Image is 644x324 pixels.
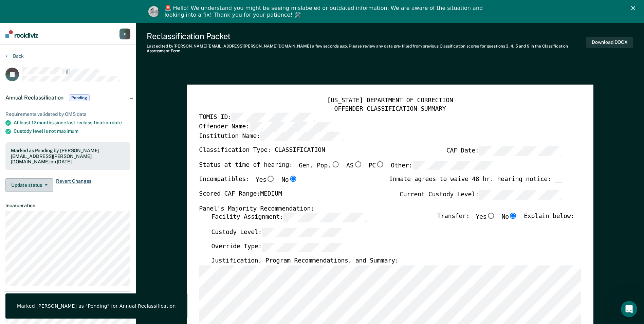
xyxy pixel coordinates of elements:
span: Pending [69,94,89,101]
input: Facility Assignment: [283,213,366,222]
div: [US_STATE] DEPARTMENT OF CORRECTION [199,97,581,105]
label: Justification, Program Recommendations, and Summary: [211,257,399,265]
div: Custody level is not [14,128,130,134]
input: No [509,213,518,219]
button: Download DOCX [586,37,633,48]
div: Inmate agrees to waive 48 hr. hearing notice: __ [389,176,562,190]
label: Current Custody Level: [400,190,562,199]
button: Back [5,53,24,59]
label: Scored CAF Range: MEDIUM [199,190,282,199]
input: Other: [412,161,496,170]
dt: Incarceration [5,203,130,209]
div: Status at time of hearing: [199,161,496,176]
label: No [281,176,297,185]
input: Institution Name: [260,131,343,141]
input: No [289,176,297,182]
div: At least 12 months since last reclassification [14,120,130,126]
label: Offender Name: [199,122,333,131]
input: Yes [266,176,275,182]
div: Requirements validated by OMS data [5,111,130,117]
label: Override Type: [211,242,345,251]
input: AS [353,161,362,167]
div: Reclassification Packet [147,31,586,41]
input: Current Custody Level: [479,190,562,199]
div: Transfer: Explain below: [437,213,574,228]
input: Custody Level: [262,228,345,237]
label: AS [346,161,362,170]
input: PC [376,161,385,167]
label: Classification Type: CLASSIFICATION [199,146,325,155]
span: Revert Changes [56,178,91,192]
input: Yes [486,213,495,219]
label: Other: [391,161,496,170]
span: Annual Reclassification [5,94,63,101]
label: CAF Date: [446,146,562,155]
img: Profile image for Kim [148,6,159,17]
label: TOMIS ID: [199,113,314,122]
div: 🚨 Hello! We understand you might be seeing mislabeled or outdated information. We are aware of th... [165,5,485,18]
div: Last edited by [PERSON_NAME][EMAIL_ADDRESS][PERSON_NAME][DOMAIN_NAME] . Please review any data pr... [147,44,586,54]
label: Yes [256,176,275,185]
div: D L [119,29,130,39]
label: Custody Level: [211,228,345,237]
label: Institution Name: [199,131,343,141]
label: No [501,213,517,222]
span: maximum [57,128,78,134]
button: DL [119,29,130,39]
div: OFFENDER CLASSIFICATION SUMMARY [199,105,581,113]
img: Recidiviz [5,30,38,38]
input: TOMIS ID: [231,113,314,122]
input: CAF Date: [479,146,562,155]
span: a few seconds ago [312,44,347,49]
input: Gen. Pop. [331,161,340,167]
input: Offender Name: [249,122,332,131]
span: date [112,120,122,125]
iframe: Intercom live chat [621,301,637,317]
button: Update status [5,178,53,192]
label: PC [368,161,384,170]
div: Incompatibles: [199,176,297,190]
div: Marked as Pending by [PERSON_NAME][EMAIL_ADDRESS][PERSON_NAME][DOMAIN_NAME] on [DATE]. [11,148,125,165]
label: Yes [476,213,495,222]
div: Panel's Majority Recommendation: [199,205,562,213]
label: Gen. Pop. [299,161,340,170]
label: Facility Assignment: [211,213,366,222]
div: Marked [PERSON_NAME] as "Pending" for Annual Reclassification [17,303,176,309]
input: Override Type: [262,242,345,251]
div: Close [631,6,638,10]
